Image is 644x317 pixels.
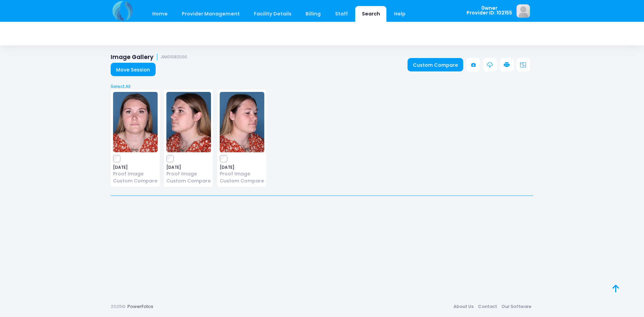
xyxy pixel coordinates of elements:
[166,165,211,169] span: [DATE]
[467,6,512,15] span: 0wner Provider ID: 102155
[146,6,174,22] a: Home
[111,303,125,310] span: 2025©
[111,54,187,61] h1: Image Gallery
[127,303,153,310] a: PowerFotos
[355,6,386,22] a: Search
[111,63,156,76] a: Move Session
[328,6,354,22] a: Staff
[113,165,158,169] span: [DATE]
[476,301,499,313] a: Contact
[388,6,412,22] a: Help
[451,301,476,313] a: About Us
[166,170,211,177] a: Proof Image
[248,6,298,22] a: Facility Details
[161,55,187,60] small: JIM01082000
[113,92,158,152] img: image
[175,6,246,22] a: Provider Management
[166,177,211,184] a: Custom Compare
[109,83,536,90] a: Select All
[113,177,158,184] a: Custom Compare
[220,177,264,184] a: Custom Compare
[166,92,211,152] img: image
[220,170,264,177] a: Proof Image
[499,301,533,313] a: Our Software
[408,58,464,71] a: Custom Compare
[517,4,530,18] img: image
[113,170,158,177] a: Proof Image
[220,165,264,169] span: [DATE]
[220,92,264,152] img: image
[299,6,327,22] a: Billing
